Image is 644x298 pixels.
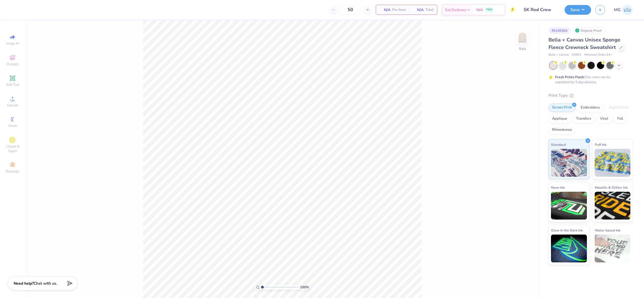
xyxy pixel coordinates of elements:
[300,285,309,290] span: 100 %
[379,7,391,13] span: N/A
[551,184,565,190] span: Neon Ink
[572,53,582,57] span: # 3901
[8,124,17,128] span: Greek
[548,27,571,34] div: # 514926A
[548,126,575,134] div: Rhinestones
[595,227,620,233] span: Water based Ink
[595,142,606,147] span: Puff Ink
[574,27,605,34] div: Original Proof
[622,4,633,15] img: Mary Grace
[392,7,406,13] span: Per Item
[555,75,585,79] strong: Fresh Prints Flash:
[3,144,22,153] span: Clipart & logos
[595,235,631,262] img: Water based Ink
[476,7,483,13] span: N/A
[34,281,57,286] span: Chat with us.
[605,104,632,112] div: Digital Print
[548,53,569,57] span: Bella + Canvas
[595,149,631,177] img: Puff Ink
[548,104,575,112] div: Screen Print
[551,142,566,147] span: Standard
[551,235,587,262] img: Glow in the Dark Ink
[577,104,604,112] div: Embroidery
[614,115,627,123] div: Foil
[614,7,621,13] span: MG
[519,4,560,15] input: Untitled Design
[6,41,19,46] span: Image AI
[584,53,612,57] span: Minimum Order: 24 +
[551,192,587,220] img: Neon Ink
[548,92,633,99] div: Print Type
[565,5,591,15] button: Save
[548,36,620,51] span: Bella + Canvas Unisex Sponge Fleece Crewneck Sweatshirt
[486,8,492,12] span: FREE
[595,184,628,190] span: Metallic & Glitter Ink
[425,7,434,13] span: Total
[14,281,34,286] strong: Need help?
[445,7,466,13] span: Est. Delivery
[6,82,19,87] span: Add Text
[413,7,424,13] span: N/A
[6,169,19,174] span: Decorate
[517,32,528,43] img: Back
[572,115,595,123] div: Transfers
[614,4,633,15] a: MG
[340,5,361,15] input: – –
[548,115,571,123] div: Applique
[7,103,18,107] span: Upload
[551,149,587,177] img: Standard
[6,62,19,66] span: Designs
[595,192,631,220] img: Metallic & Glitter Ink
[519,46,526,51] div: Back
[555,75,624,85] div: This color can be expedited for 5 day delivery.
[551,227,583,233] span: Glow in the Dark Ink
[596,115,612,123] div: Vinyl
